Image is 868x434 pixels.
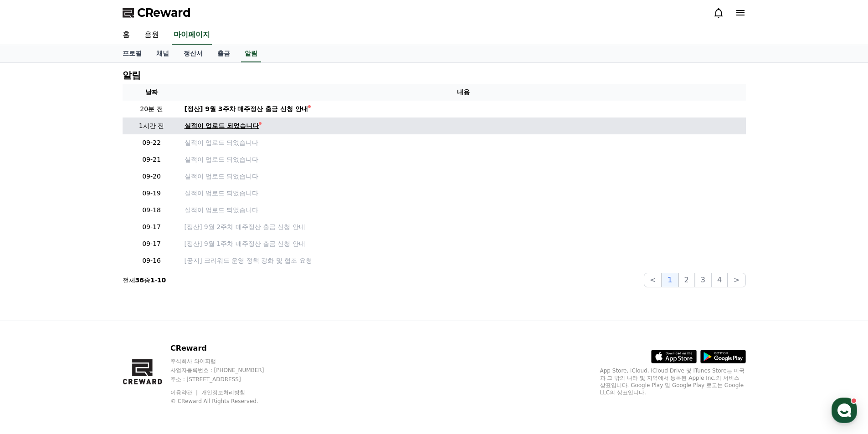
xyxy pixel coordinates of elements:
span: 대화 [83,303,94,310]
p: CReward [170,343,282,354]
a: 실적이 업로드 되었습니다 [185,205,742,215]
a: 알림 [241,45,261,62]
p: 사업자등록번호 : [PHONE_NUMBER] [170,367,282,374]
span: CReward [137,5,191,20]
strong: 36 [135,276,144,284]
p: 전체 중 - [123,276,166,285]
div: [정산] 9월 3주차 매주정산 출금 신청 안내 [185,104,308,114]
p: 09-21 [126,155,177,164]
p: 09-20 [126,172,177,181]
p: 09-22 [126,138,177,148]
p: 주소 : [STREET_ADDRESS] [170,376,282,383]
button: 2 [678,273,695,287]
a: CReward [123,5,191,20]
a: [정산] 9월 3주차 매주정산 출금 신청 안내 [185,104,742,114]
a: 실적이 업로드 되었습니다 [185,138,742,148]
p: © CReward All Rights Reserved. [170,398,282,405]
a: 실적이 업로드 되었습니다 [185,121,742,131]
a: 정산서 [176,45,210,62]
button: 4 [711,273,728,287]
a: 대화 [60,289,118,311]
a: 홈 [115,26,137,45]
button: < [644,273,662,287]
p: App Store, iCloud, iCloud Drive 및 iTunes Store는 미국과 그 밖의 나라 및 지역에서 등록된 Apple Inc.의 서비스 상표입니다. Goo... [600,367,746,396]
a: 이용약관 [170,389,199,396]
p: 09-16 [126,256,177,266]
th: 날짜 [123,84,181,101]
span: 홈 [29,302,34,310]
a: 설정 [118,289,175,311]
p: 09-19 [126,189,177,198]
button: > [728,273,745,287]
strong: 10 [157,276,166,284]
a: [정산] 9월 2주차 매주정산 출금 신청 안내 [185,222,742,232]
p: 1시간 전 [126,121,177,131]
p: 09-17 [126,222,177,232]
th: 내용 [181,84,746,101]
strong: 1 [150,276,155,284]
a: [공지] 크리워드 운영 정책 강화 및 협조 요청 [185,256,742,266]
div: 실적이 업로드 되었습니다 [185,121,259,131]
a: 실적이 업로드 되었습니다 [185,189,742,198]
h4: 알림 [123,70,141,80]
a: 프로필 [115,45,149,62]
a: 홈 [3,289,60,311]
a: 실적이 업로드 되었습니다 [185,172,742,181]
button: 3 [695,273,711,287]
a: 출금 [210,45,237,62]
p: 주식회사 와이피랩 [170,357,282,365]
a: 개인정보처리방침 [201,389,245,396]
p: 09-18 [126,205,177,215]
a: 음원 [137,26,166,45]
a: 채널 [149,45,176,62]
p: 09-17 [126,239,177,249]
a: 마이페이지 [172,26,212,45]
button: 1 [662,273,678,287]
a: [정산] 9월 1주차 매주정산 출금 신청 안내 [185,239,742,249]
span: 설정 [141,302,152,310]
p: 20분 전 [126,104,177,114]
a: 실적이 업로드 되었습니다 [185,155,742,164]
